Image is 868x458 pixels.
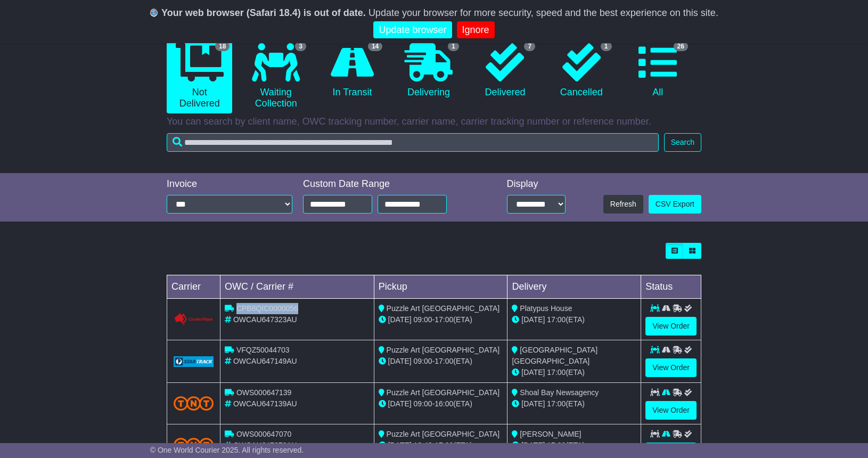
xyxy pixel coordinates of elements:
[448,42,459,51] span: 1
[167,275,220,299] td: Carrier
[387,430,500,438] span: Puzzle Art [GEOGRAPHIC_DATA]
[548,39,614,102] a: 1 Cancelled
[387,388,500,397] span: Puzzle Art [GEOGRAPHIC_DATA]
[373,21,452,39] a: Update browser
[625,39,691,102] a: 26 All
[167,39,232,113] a: 18 Not Delivered
[167,116,701,128] p: You can search by client name, OWC tracking number, carrier name, carrier tracking number or refe...
[547,399,566,408] span: 17:00
[547,368,566,377] span: 17:00
[236,304,298,313] span: CPB8QIC0000056
[512,440,636,451] div: (ETA)
[388,441,412,449] span: [DATE]
[387,346,500,354] span: Puzzle Art [GEOGRAPHIC_DATA]
[645,358,697,377] a: View Order
[150,446,304,454] span: © One World Courier 2025. All rights reserved.
[387,304,500,313] span: Puzzle Art [GEOGRAPHIC_DATA]
[547,441,566,449] span: 17:00
[520,388,599,397] span: Shoal Bay Newsagency
[435,315,453,324] span: 17:00
[215,42,230,51] span: 18
[649,195,701,214] a: CSV Export
[414,441,432,449] span: 12:43
[388,399,412,408] span: [DATE]
[645,401,697,420] a: View Order
[369,7,718,18] span: Update your browser for more security, speed and the best experience on this site.
[520,430,581,438] span: [PERSON_NAME]
[174,313,214,326] img: GetCarrierServiceLogo
[414,399,432,408] span: 09:00
[233,357,297,365] span: OWCAU647149AU
[374,275,507,299] td: Pickup
[520,304,572,313] span: Platypus House
[521,441,545,449] span: [DATE]
[521,399,545,408] span: [DATE]
[512,367,636,378] div: (ETA)
[174,396,214,411] img: TNT_Domestic.png
[379,314,503,325] div: - (ETA)
[674,42,688,51] span: 26
[320,39,385,102] a: 14 In Transit
[233,315,297,324] span: OWCAU647323AU
[174,438,214,452] img: TNT_Domestic.png
[524,42,535,51] span: 7
[379,356,503,367] div: - (ETA)
[396,39,461,102] a: 1 Delivering
[664,133,701,152] button: Search
[368,42,382,51] span: 14
[379,440,503,451] div: - (ETA)
[512,398,636,410] div: (ETA)
[414,315,432,324] span: 09:00
[507,178,566,190] div: Display
[161,7,366,18] b: Your web browser (Safari 18.4) is out of date.
[233,441,297,449] span: OWCAU647070AU
[472,39,538,102] a: 7 Delivered
[641,275,701,299] td: Status
[435,399,453,408] span: 16:00
[512,314,636,325] div: (ETA)
[435,441,453,449] span: 17:00
[547,315,566,324] span: 17:00
[521,368,545,377] span: [DATE]
[167,178,292,190] div: Invoice
[220,275,374,299] td: OWC / Carrier #
[388,357,412,365] span: [DATE]
[414,357,432,365] span: 09:00
[601,42,612,51] span: 1
[295,42,306,51] span: 3
[507,275,641,299] td: Delivery
[236,388,292,397] span: OWS000647139
[236,346,290,354] span: VFQZ50044703
[236,430,292,438] span: OWS000647070
[243,39,308,113] a: 3 Waiting Collection
[303,178,474,190] div: Custom Date Range
[457,21,495,39] a: Ignore
[521,315,545,324] span: [DATE]
[645,317,697,336] a: View Order
[435,357,453,365] span: 17:00
[388,315,412,324] span: [DATE]
[603,195,643,214] button: Refresh
[233,399,297,408] span: OWCAU647139AU
[379,398,503,410] div: - (ETA)
[174,356,214,367] img: GetCarrierServiceLogo
[512,346,597,365] span: [GEOGRAPHIC_DATA] [GEOGRAPHIC_DATA]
